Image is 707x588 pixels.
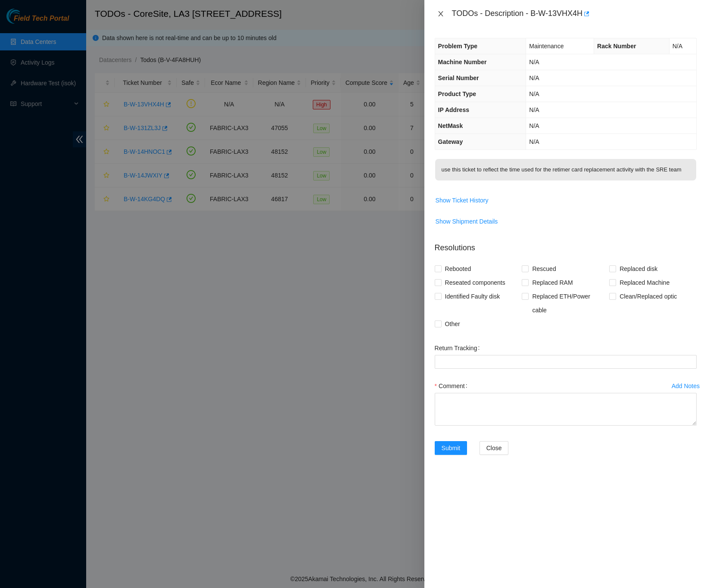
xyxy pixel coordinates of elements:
span: NetMask [438,122,463,129]
span: IP Address [438,106,469,113]
button: Submit [435,441,467,455]
span: Rack Number [597,43,636,50]
p: Resolutions [435,235,697,254]
span: N/A [529,75,539,81]
label: Return Tracking [435,341,483,355]
textarea: Comment [435,393,697,426]
p: use this ticket to reflect the time used for the retimer card replacement activity with the SRE team [435,159,696,180]
span: Rebooted [442,262,475,276]
span: Problem Type [438,43,478,50]
span: Replaced Machine [616,276,673,289]
span: N/A [529,90,539,97]
button: Close [435,10,447,18]
span: Maintenance [529,43,564,50]
span: Machine Number [438,59,487,65]
button: Add Notes [671,379,700,393]
span: Identified Faulty disk [442,289,504,303]
span: Other [442,317,464,331]
span: N/A [529,138,539,145]
span: N/A [673,43,682,50]
span: Show Ticket History [436,196,489,205]
label: Comment [435,379,471,393]
span: Replaced RAM [529,276,576,289]
span: Clean/Replaced optic [616,289,680,303]
div: Add Notes [672,383,700,389]
span: Replaced ETH/Power cable [529,289,609,317]
span: Reseated components [442,276,509,289]
span: Close [486,443,502,453]
span: N/A [529,59,539,65]
button: Show Ticket History [435,193,489,207]
span: Gateway [438,138,463,145]
span: N/A [529,122,539,129]
span: Replaced disk [616,262,661,276]
div: TODOs - Description - B-W-13VHX4H [452,7,697,21]
span: Rescued [529,262,559,276]
span: Product Type [438,90,476,97]
input: Return Tracking [435,355,697,369]
span: Serial Number [438,75,479,81]
span: Submit [442,443,461,453]
button: Close [480,441,509,455]
span: N/A [529,106,539,113]
span: close [437,10,444,17]
span: Show Shipment Details [436,217,498,226]
button: Show Shipment Details [435,215,498,228]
